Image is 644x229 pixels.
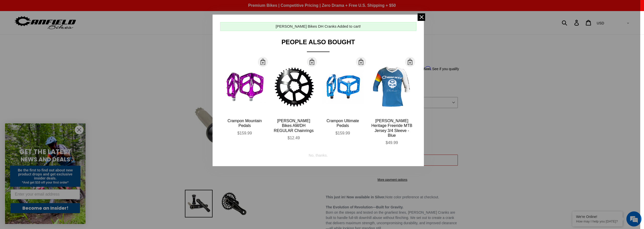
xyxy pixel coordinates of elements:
span: We're online! [29,63,69,114]
div: [PERSON_NAME] Bikes DH Cranks Added to cart! [276,24,361,29]
span: $12.49 [288,136,300,140]
span: $49.99 [386,141,398,145]
img: Canfield-Crampon-Mountain-Purple-Shopify_large.jpg [224,66,265,108]
div: Crampon Mountain Pedals [224,118,265,128]
div: No, thanks. [309,149,328,158]
img: d_696896380_company_1647369064580_696896380 [16,25,29,38]
div: [PERSON_NAME] Heritage Freeride MTB Jersey 3/4 Sleeve - Blue [371,118,413,138]
div: People Also Bought [220,38,416,52]
div: Chat with us now [34,28,92,35]
div: Minimize live chat window [83,3,95,15]
img: Canfield-Hertiage-Jersey-Blue-Front_large.jpg [371,66,413,108]
div: [PERSON_NAME] Bikes AM/DH REGULAR Chainrings [273,118,314,133]
div: Navigation go back [6,28,13,35]
textarea: Type your message and hit 'Enter' [3,137,96,155]
img: 38T_Ring_Back_large.png [273,67,314,108]
img: Canfield-Crampon-Ultimate-Blue_large.jpg [322,66,364,108]
span: $159.99 [237,131,252,135]
div: Crampon Ultimate Pedals [322,118,364,128]
span: $159.99 [336,131,350,135]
